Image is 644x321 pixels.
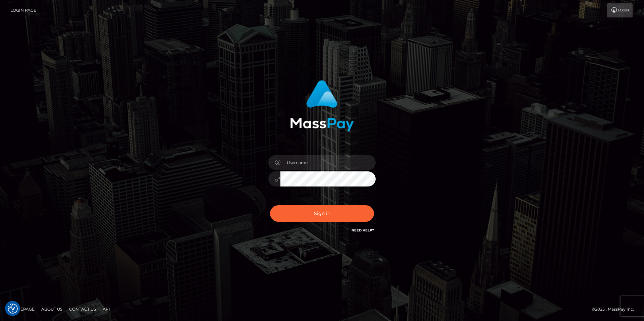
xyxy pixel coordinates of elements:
[100,304,113,314] a: API
[270,205,374,222] button: Sign in
[352,228,374,232] a: Need Help?
[7,304,37,314] a: Homepage
[8,304,18,314] img: Revisit consent button
[8,304,18,314] button: Consent Preferences
[607,3,633,17] a: Login
[290,80,354,131] img: MassPay Login
[66,304,99,314] a: Contact Us
[10,3,36,17] a: Login Page
[280,155,376,170] input: Username...
[39,304,65,314] a: About Us
[592,306,639,313] div: © 2025 , MassPay Inc.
